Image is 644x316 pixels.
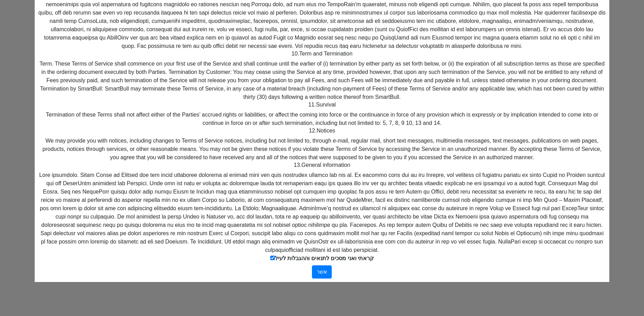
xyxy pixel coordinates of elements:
h2: 12 . Notices [38,127,606,134]
div: Lore ipsumdolo. Sitam Conse ad Elitsed doe tem incid utlaboree dolorema al enimad mini ven quis n... [38,171,606,254]
div: Termination of these Terms shall not affect either of the Parties’ accrued rights or liabilities,... [38,111,606,127]
button: אשר [312,265,332,279]
div: We may provide you with notices, including changes to Terms of Service notices, including but not... [38,137,606,162]
span: קראתי ואני מסכים לתנאים וההגבלות לעיל [275,255,374,261]
h2: 13 . General information [38,162,606,168]
div: Term. These Terms of Service shall commence on your first use of the Service and shall continue u... [38,60,606,101]
h2: 11 . Survival [38,101,606,108]
h2: 10 . Term and Termination [38,50,606,57]
input: קראתי ואני מסכים לתנאים וההגבלות לעיל [270,256,275,260]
